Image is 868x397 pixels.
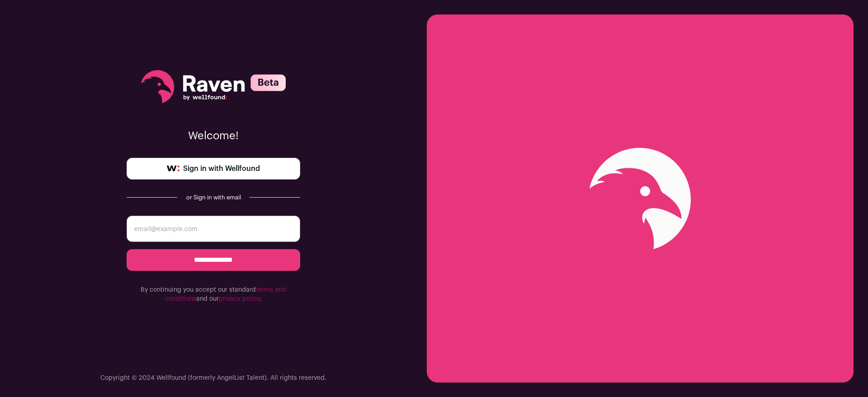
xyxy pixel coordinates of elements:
div: or Sign in with email [184,194,242,201]
p: Welcome! [127,129,300,143]
span: Sign in with Wellfound [183,163,260,174]
a: Sign in with Wellfound [127,158,300,180]
p: By continuing you accept our standard and our . [127,285,300,303]
p: Copyright © 2024 Wellfound (formerly AngelList Talent). All rights reserved. [100,373,326,383]
a: privacy policy [219,296,260,302]
a: terms and conditions [165,287,286,302]
input: email@example.com [127,216,300,242]
img: wellfound-symbol-flush-black-fb3c872781a75f747ccb3a119075da62bfe97bd399995f84a933054e44a575c4.png [167,165,179,172]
